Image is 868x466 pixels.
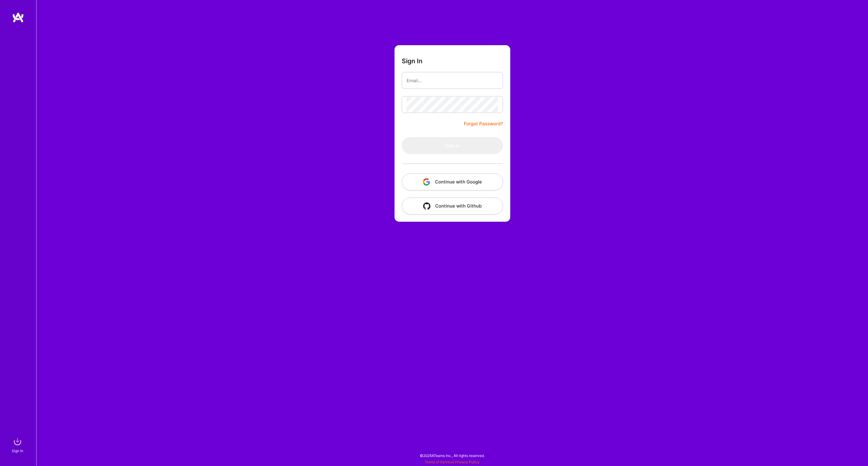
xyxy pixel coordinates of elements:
[407,73,498,88] input: Email...
[13,436,24,454] a: sign inSign In
[12,448,23,454] div: Sign In
[423,178,430,186] img: icon
[12,12,24,23] img: logo
[402,174,503,190] button: Continue with Google
[11,436,24,448] img: sign in
[423,202,430,210] img: icon
[402,57,423,65] h3: Sign In
[402,198,503,214] button: Continue with Github
[425,460,480,464] span: |
[36,448,868,463] div: © 2025 ATeams Inc., All rights reserved.
[464,120,503,127] a: Forgot Password?
[455,460,480,464] a: Privacy Policy
[402,137,503,154] button: Sign In
[425,460,453,464] a: Terms of Service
